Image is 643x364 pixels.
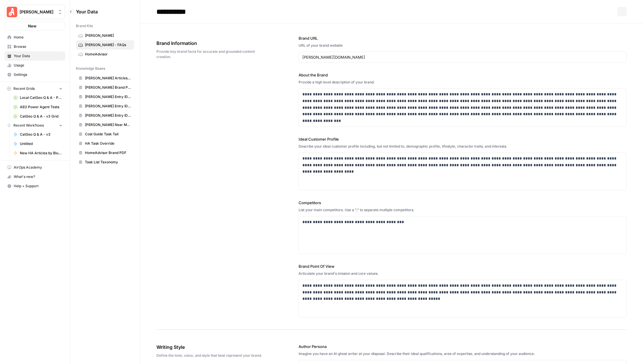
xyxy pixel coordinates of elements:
[5,51,65,61] a: Your Data
[85,160,131,165] span: Task List Taxonomy
[5,181,65,191] button: Help + Support
[85,132,131,137] span: Cost Guide Task Tail
[20,132,62,137] span: CatGeo Q & A - v3
[85,42,131,48] span: [PERSON_NAME] - FAQs
[20,9,55,15] span: [PERSON_NAME]
[85,141,131,146] span: HA Task Override
[5,172,65,181] div: What's new?
[299,207,627,213] div: List your main competitors. Use a "," to separate multiple competitors.
[302,54,623,60] input: www.sundaysoccer.com
[13,86,35,91] span: Recent Grids
[76,139,134,148] a: HA Task Override
[76,148,134,157] a: HomeAdvisor Brand PDF
[299,271,627,276] div: Articulate your brand's mission and core values.
[76,129,134,139] a: Cost Guide Task Tail
[20,114,62,119] span: CatGeo Q & A - v3 Grid
[299,136,627,142] label: Ideal Customer Profile
[299,35,627,41] label: Brand URL
[76,92,134,101] a: [PERSON_NAME] Entry IDs: Location
[85,122,131,127] span: [PERSON_NAME] Near Me Sitemap
[76,83,134,92] a: [PERSON_NAME] Brand PDF
[299,80,627,85] div: Provide a high level description of your brand.
[14,35,62,40] span: Home
[156,353,266,358] span: Define the tone, voice, and style that best represent your brand.
[5,172,65,181] button: What's new?
[11,139,65,148] a: Untitled
[76,8,127,15] span: Your Data
[5,33,65,42] a: Home
[14,165,62,170] span: AirOps Academy
[85,76,131,81] span: [PERSON_NAME] Articles Sitemaps
[76,40,134,50] a: [PERSON_NAME] - FAQs
[156,49,266,60] span: Provide key brand facts for accurate and grounded content creation.
[11,148,65,158] a: New HA Articles by Blueprint
[11,112,65,121] a: CatGeo Q & A - v3 Grid
[11,130,65,139] a: CatGeo Q & A - v3
[85,52,131,57] span: HomeAdvisor
[20,104,62,110] span: AEO Power Agent Tests
[5,70,65,79] a: Settings
[85,113,131,118] span: [PERSON_NAME] Entry IDs: Unified Task
[5,61,65,70] a: Usage
[76,31,134,40] a: [PERSON_NAME]
[5,22,65,30] button: New
[76,157,134,167] a: Task List Taxonomy
[14,63,62,68] span: Usage
[14,44,62,49] span: Browse
[76,50,134,59] a: HomeAdvisor
[299,200,627,206] label: Competitors
[85,104,131,109] span: [PERSON_NAME] Entry IDs: Questions
[299,351,627,356] div: Imagine you have an AI ghost writer at your disposal. Describe their ideal qualifications, area o...
[5,163,65,172] a: AirOps Academy
[156,344,266,351] span: Writing Style
[76,66,105,71] span: Knowledge Bases
[11,102,65,112] a: AEO Power Agent Tests
[5,42,65,51] a: Browse
[5,5,65,19] button: Workspace: Angi
[156,40,266,47] span: Brand Information
[20,150,62,156] span: New HA Articles by Blueprint
[13,123,44,128] span: Recent Workflows
[14,53,62,59] span: Your Data
[299,344,627,349] label: Author Persona
[299,263,627,269] label: Brand Point Of View
[299,72,627,78] label: About the Brand
[76,111,134,120] a: [PERSON_NAME] Entry IDs: Unified Task
[28,23,36,29] span: New
[7,7,17,17] img: Angi Logo
[14,72,62,77] span: Settings
[85,85,131,90] span: [PERSON_NAME] Brand PDF
[85,33,131,38] span: [PERSON_NAME]
[299,144,627,149] div: Describe your ideal customer profile including, but not limited to, demographic profile, lifestyl...
[85,150,131,155] span: HomeAdvisor Brand PDF
[14,183,62,189] span: Help + Support
[5,84,65,93] button: Recent Grids
[76,73,134,83] a: [PERSON_NAME] Articles Sitemaps
[85,94,131,99] span: [PERSON_NAME] Entry IDs: Location
[76,23,93,29] span: Brand Kits
[76,120,134,129] a: [PERSON_NAME] Near Me Sitemap
[76,101,134,111] a: [PERSON_NAME] Entry IDs: Questions
[11,93,65,102] a: Local CatGeo Q & A - Pass/Fail v2 Grid
[20,95,62,100] span: Local CatGeo Q & A - Pass/Fail v2 Grid
[20,141,62,146] span: Untitled
[299,43,627,48] div: URL of your brand website
[5,121,65,130] button: Recent Workflows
